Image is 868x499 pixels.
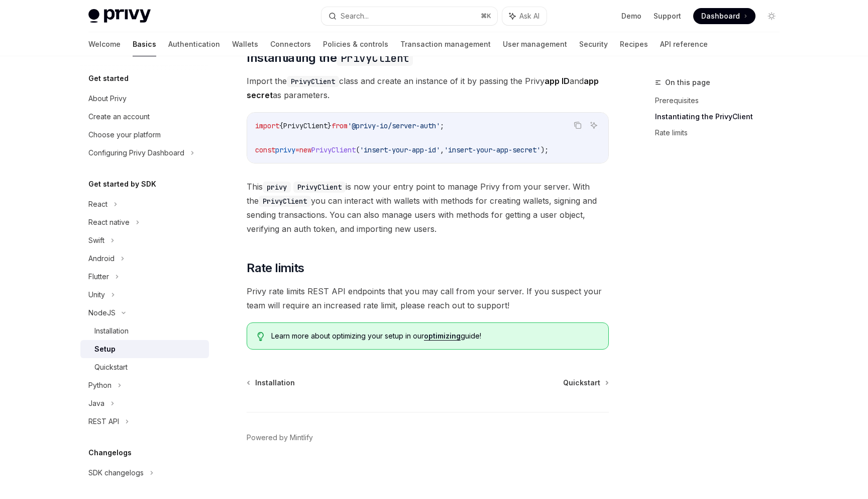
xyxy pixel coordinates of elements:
[247,74,609,102] span: Import the class and create an instance of it by passing the Privy and as parameters.
[255,378,295,388] span: Installation
[563,378,600,388] span: Quickstart
[424,331,461,341] a: optimizing
[701,11,740,21] span: Dashboard
[80,126,209,144] a: Choose your platform
[80,108,209,126] a: Create an account
[440,145,444,154] span: ,
[88,129,161,141] div: Choose your platform
[693,8,755,24] a: Dashboard
[88,289,105,301] div: Unity
[88,72,129,85] h5: Get started
[341,10,369,22] div: Search...
[88,111,150,123] div: Create an account
[80,358,209,376] a: Quickstart
[620,32,648,56] a: Recipes
[255,145,275,154] span: const
[88,178,156,190] h5: Get started by SDK
[337,50,413,66] code: PrivyClient
[356,145,360,154] span: (
[283,121,328,130] span: PrivyClient
[88,253,115,265] div: Android
[654,11,681,21] a: Support
[247,284,609,312] span: Privy rate limits REST API endpoints that you may call from your server. If you suspect your team...
[287,76,339,87] code: PrivyClient
[88,93,127,105] div: About Privy
[88,271,109,283] div: Flutter
[270,32,311,56] a: Connectors
[259,196,311,207] code: PrivyClient
[88,467,144,479] div: SDK changelogs
[571,119,584,132] button: Copy the contents from the code block
[481,12,491,20] span: ⌘ K
[94,361,128,373] div: Quickstart
[655,125,788,141] a: Rate limits
[328,121,332,130] span: }
[94,343,116,355] div: Setup
[88,397,104,409] div: Java
[255,121,279,130] span: import
[579,32,608,56] a: Security
[88,379,112,391] div: Python
[311,145,356,154] span: PrivyClient
[94,325,129,337] div: Installation
[88,447,132,459] h5: Changelogs
[279,121,283,130] span: {
[587,119,600,132] button: Ask AI
[321,7,497,25] button: Search...⌘K
[621,11,641,21] a: Demo
[248,378,295,388] a: Installation
[348,121,440,130] span: '@privy-io/server-auth'
[764,8,780,24] button: Toggle dark mode
[88,32,121,56] a: Welcome
[88,216,130,228] div: React native
[275,145,295,154] span: privy
[133,32,156,56] a: Basics
[444,145,540,154] span: 'insert-your-app-secret'
[88,234,104,246] div: Swift
[665,76,710,89] span: On this page
[440,121,444,130] span: ;
[400,32,491,56] a: Transaction management
[295,145,299,154] span: =
[80,340,209,358] a: Setup
[660,32,708,56] a: API reference
[299,145,311,154] span: new
[360,145,440,154] span: 'insert-your-app-id'
[88,147,184,159] div: Configuring Privy Dashboard
[247,180,609,236] span: This is now your entry point to manage Privy from your server. With the you can interact with wal...
[519,11,539,21] span: Ask AI
[655,109,788,125] a: Instantiating the PrivyClient
[232,32,258,56] a: Wallets
[80,322,209,340] a: Installation
[323,32,388,56] a: Policies & controls
[247,50,413,66] span: Instantiating the
[88,307,116,319] div: NodeJS
[271,331,598,341] span: Learn more about optimizing your setup in our guide!
[88,9,151,23] img: light logo
[563,378,608,388] a: Quickstart
[263,182,291,193] code: privy
[247,433,313,443] a: Powered by Mintlify
[247,260,304,276] span: Rate limits
[257,332,264,341] svg: Tip
[80,90,209,108] a: About Privy
[540,145,549,154] span: );
[332,121,348,130] span: from
[502,7,547,25] button: Ask AI
[503,32,567,56] a: User management
[655,93,788,109] a: Prerequisites
[545,76,570,86] strong: app ID
[88,415,119,428] div: REST API
[293,182,346,193] code: PrivyClient
[168,32,220,56] a: Authentication
[88,198,107,210] div: React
